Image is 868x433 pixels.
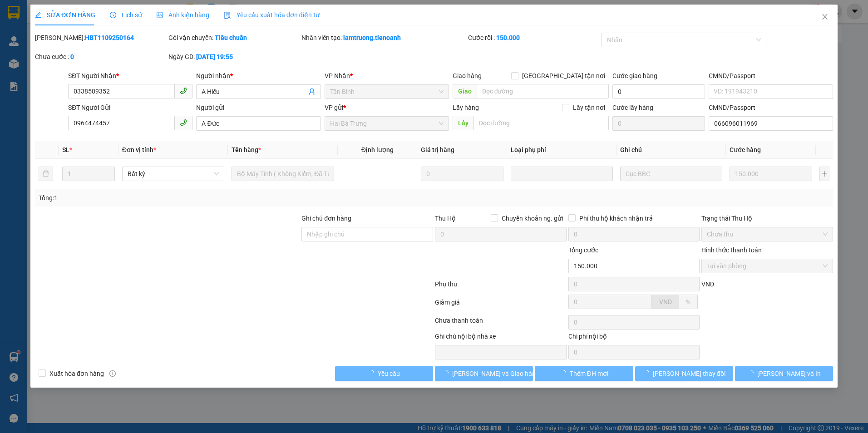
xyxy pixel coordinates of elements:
span: VP Nhận [325,72,350,79]
span: Định lượng [361,146,394,153]
span: Bất kỳ [128,167,219,181]
span: Lấy [453,116,473,130]
label: Hình thức thanh toán [701,246,762,254]
b: Tiêu chuẩn [215,34,247,41]
div: Ngày GD: [168,52,300,62]
b: 0 [70,53,74,60]
label: Cước lấy hàng [612,104,653,111]
div: Tổng: 1 [39,193,335,203]
div: CMND/Passport [709,71,833,81]
span: Ảnh kiện hàng [157,11,209,19]
span: loading [643,370,653,376]
span: Thu Hộ [435,215,456,222]
span: close [821,13,829,20]
span: edit [35,12,41,18]
span: Giá trị hàng [421,146,454,153]
button: [PERSON_NAME] thay đổi [635,366,733,381]
div: Nhân viên tạo: [301,33,466,43]
span: loading [560,370,570,376]
input: Cước giao hàng [612,84,705,99]
span: picture [157,12,163,18]
b: [DATE] 19:55 [196,53,233,60]
input: 0 [421,167,503,181]
button: [PERSON_NAME] và Giao hàng [435,366,533,381]
div: Trạng thái Thu Hộ [701,213,833,223]
input: 0 [730,167,812,181]
div: CMND/Passport [709,103,833,113]
span: phone [180,87,187,94]
div: Cước rồi : [468,33,600,43]
div: Người gửi [196,103,321,113]
span: Giao hàng [453,72,482,79]
div: VP gửi [325,103,449,113]
div: Gói vận chuyển: [168,33,300,43]
span: Yêu cầu [378,369,400,379]
th: Ghi chú [616,141,726,159]
div: [PERSON_NAME]: [35,33,167,43]
b: HBT1109250164 [85,34,134,41]
span: Thêm ĐH mới [570,369,608,379]
div: Phụ thu [434,279,567,295]
span: VND [701,280,714,288]
span: loading [368,370,378,376]
input: VD: Bàn, Ghế [232,167,334,181]
span: loading [442,370,452,376]
span: Phí thu hộ khách nhận trả [576,213,656,223]
span: [PERSON_NAME] và In [757,369,821,379]
span: clock-circle [110,12,116,18]
span: Cước hàng [730,146,761,153]
input: Dọc đường [473,116,609,130]
span: [GEOGRAPHIC_DATA] tận nơi [518,71,609,81]
div: Chưa cước : [35,52,167,62]
input: Ghi Chú [620,167,722,181]
span: user-add [308,88,316,95]
span: Tân Bình [330,85,444,98]
div: Chưa thanh toán [434,315,567,331]
th: Loại phụ phí [507,141,616,159]
img: icon [224,12,231,19]
b: 150.000 [496,34,520,41]
span: Xuất hóa đơn hàng [46,369,108,379]
span: Tổng cước [568,246,598,254]
span: loading [747,370,757,376]
span: [PERSON_NAME] thay đổi [653,369,725,379]
button: Close [812,5,838,30]
button: Thêm ĐH mới [535,366,633,381]
span: Chuyển khoản ng. gửi [498,213,567,223]
span: Chưa thu [707,227,828,241]
b: lamtruong.tienoanh [343,34,401,41]
label: Ghi chú đơn hàng [301,215,351,222]
button: Yêu cầu [335,366,433,381]
div: Chi phí nội bộ [568,331,700,345]
div: SĐT Người Nhận [68,71,192,81]
span: Tên hàng [232,146,261,153]
button: delete [39,167,53,181]
input: Dọc đường [477,84,609,98]
span: info-circle [109,370,116,377]
span: Đơn vị tính [122,146,156,153]
span: phone [180,119,187,126]
span: Giao [453,84,477,98]
label: Cước giao hàng [612,72,657,79]
span: VND [659,298,672,305]
span: SỬA ĐƠN HÀNG [35,11,95,19]
div: SĐT Người Gửi [68,103,192,113]
div: Người nhận [196,71,321,81]
input: Ghi chú đơn hàng [301,227,433,241]
button: plus [819,167,829,181]
button: [PERSON_NAME] và In [735,366,833,381]
span: Lịch sử [110,11,142,19]
span: Lấy tận nơi [569,103,609,113]
div: Ghi chú nội bộ nhà xe [435,331,567,345]
span: Hai Bà Trưng [330,117,444,130]
span: SL [62,146,69,153]
span: Tại văn phòng [707,259,828,273]
span: Lấy hàng [453,104,479,111]
input: Cước lấy hàng [612,116,705,131]
div: Giảm giá [434,297,567,313]
span: [PERSON_NAME] và Giao hàng [452,369,539,379]
span: % [686,298,690,305]
span: Yêu cầu xuất hóa đơn điện tử [224,11,320,19]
